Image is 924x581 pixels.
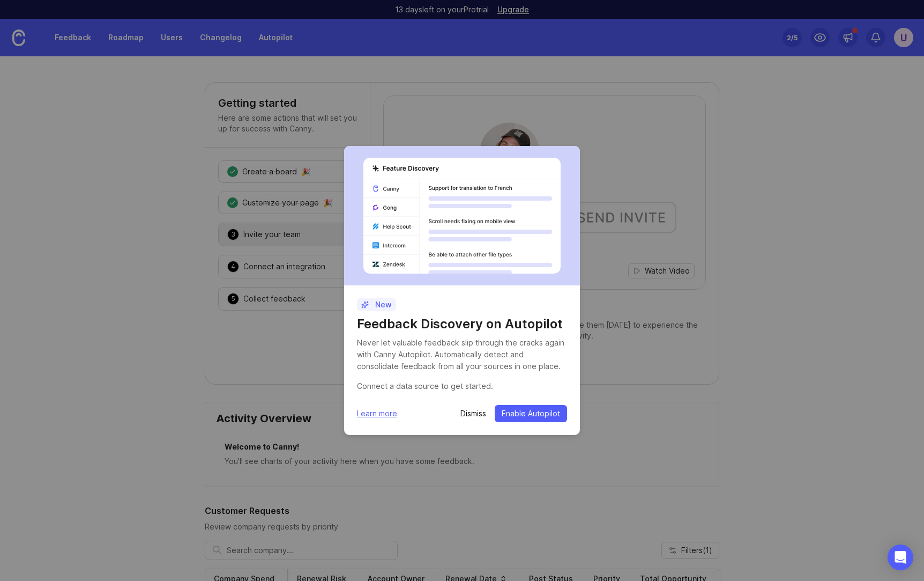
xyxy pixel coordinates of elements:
div: Never let valuable feedback slip through the cracks again with Canny Autopilot. Automatically det... [357,337,567,372]
span: Enable Autopilot [502,408,560,419]
p: New [361,299,392,310]
img: autopilot-456452bdd303029aca878276f8eef889.svg [363,158,561,274]
h1: Feedback Discovery on Autopilot [357,315,567,333]
div: Open Intercom Messenger [888,545,913,570]
button: Dismiss [460,408,486,419]
div: Connect a data source to get started. [357,380,567,392]
a: Learn more [357,408,397,420]
button: Enable Autopilot [495,405,567,422]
